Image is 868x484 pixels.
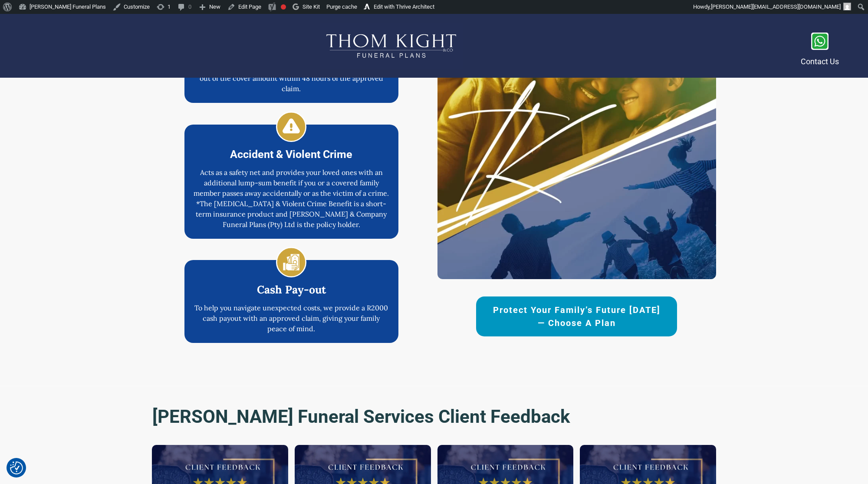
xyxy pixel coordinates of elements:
[491,303,662,329] span: Protect Your Family’s Future [DATE] — Choose a Plan
[10,461,23,474] img: Revisit consent button
[194,303,389,334] p: To help you navigate unexpected costs, we provide a R2000 cash payout with an approved claim, giv...
[152,404,716,430] h2: [PERSON_NAME] Funeral Services Client Feedback
[302,3,320,10] span: Site Kit
[194,147,389,162] h6: Accident & Violent Crime
[801,55,839,69] p: Contact Us
[194,63,389,94] p: The range of Personal Funeral Plans provides a rapid pay-out of the cover amount within 48 hours ...
[711,3,841,10] span: [PERSON_NAME][EMAIL_ADDRESS][DOMAIN_NAME]
[10,461,23,474] button: Consent Preferences
[476,296,677,336] a: Protect Your Family’s Future [DATE] — Choose a Plan
[276,112,306,142] img: Icon_Accident & Violent Crime
[276,247,306,277] img: Icon_Cash Pay-out
[194,282,389,297] h6: Cash Pay-out
[281,4,286,10] div: Focus keyphrase not set
[194,167,389,230] p: Acts as a safety net and provides your loved ones with an additional lump-sum benefit if you or a...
